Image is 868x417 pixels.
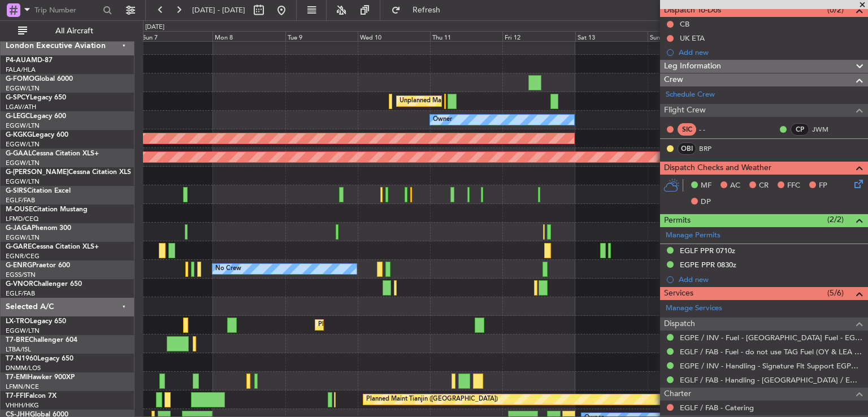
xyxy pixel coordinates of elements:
div: Mon 8 [212,31,285,41]
a: Manage Services [666,303,722,314]
a: EGGW/LTN [6,121,40,130]
div: EGLF PPR 0710z [680,246,735,255]
div: - - [699,124,724,134]
div: Sun 14 [648,31,720,41]
span: Dispatch To-Dos [664,4,721,17]
span: G-[PERSON_NAME] [6,169,68,176]
a: T7-N1960Legacy 650 [6,355,73,362]
a: EGLF/FAB [6,196,35,205]
div: Owner [433,111,452,128]
span: G-GARE [6,244,32,250]
div: Wed 10 [358,31,430,41]
span: CR [759,180,769,192]
span: (2/2) [827,214,844,225]
a: EGNR/CEG [6,252,40,260]
a: EGGW/LTN [6,140,40,149]
input: Trip Number [34,2,99,19]
a: G-LEGCLegacy 600 [6,113,66,120]
span: [DATE] - [DATE] [192,5,245,15]
div: No Crew [215,260,241,277]
span: G-KGKG [6,132,32,138]
a: P4-AUAMD-87 [6,57,53,64]
span: AC [730,180,740,192]
a: EGLF / FAB - Catering [680,403,754,412]
a: EGGW/LTN [6,159,40,167]
span: T7-FFI [6,393,25,399]
div: CP [791,123,809,136]
span: M-OUSE [6,206,33,213]
a: G-JAGAPhenom 300 [6,225,71,232]
a: LGAV/ATH [6,103,36,111]
a: M-OUSECitation Mustang [6,206,88,213]
div: UK ETA [680,33,705,43]
a: G-ENRGPraetor 600 [6,262,70,269]
a: Manage Permits [666,230,721,241]
a: EGGW/LTN [6,233,40,242]
div: Fri 12 [502,31,575,41]
a: EGPE / INV - Handling - Signature Flt Support EGPE / INV [680,361,862,371]
a: G-SPCYLegacy 650 [6,94,66,101]
div: Planned Maint Tianjin ([GEOGRAPHIC_DATA]) [366,391,498,408]
div: Unplanned Maint [GEOGRAPHIC_DATA] ([PERSON_NAME] Intl) [400,93,583,110]
span: T7-EMI [6,374,28,381]
span: Dispatch Checks and Weather [664,162,771,175]
span: T7-N1960 [6,355,37,362]
a: DNMM/LOS [6,364,41,372]
a: LX-TROLegacy 650 [6,318,66,325]
span: Dispatch [664,318,695,331]
span: G-SPCY [6,94,30,101]
a: G-VNORChallenger 650 [6,281,82,288]
div: Thu 11 [430,31,502,41]
span: G-GAAL [6,150,32,157]
div: EGPE PPR 0830z [680,260,736,270]
span: DP [701,197,711,208]
a: EGLF / FAB - Handling - [GEOGRAPHIC_DATA] / EGLF / FAB [680,375,862,385]
a: Schedule Crew [666,89,715,101]
span: (0/2) [827,4,844,16]
a: G-GARECessna Citation XLS+ [6,244,99,250]
div: Add new [679,275,862,284]
a: G-[PERSON_NAME]Cessna Citation XLS [6,169,131,176]
div: Sat 13 [575,31,648,41]
a: G-GAALCessna Citation XLS+ [6,150,99,157]
div: OBI [678,142,696,155]
span: Services [664,287,693,300]
span: G-ENRG [6,262,32,269]
span: Refresh [403,6,450,14]
span: LX-TRO [6,318,30,325]
div: CB [680,19,689,29]
span: Permits [664,214,691,227]
span: Crew [664,73,683,86]
a: EGGW/LTN [6,84,40,93]
span: G-FOMO [6,76,34,82]
span: T7-BRE [6,337,29,344]
a: T7-BREChallenger 604 [6,337,77,344]
a: VHHH/HKG [6,401,39,410]
span: FP [819,180,827,192]
div: Sun 7 [140,31,212,41]
a: EGSS/STN [6,271,36,279]
a: T7-EMIHawker 900XP [6,374,75,381]
a: T7-FFIFalcon 7X [6,393,57,399]
div: SIC [678,123,696,136]
a: EGGW/LTN [6,327,40,335]
div: [DATE] [145,23,164,32]
span: FFC [787,180,800,192]
a: EGLF/FAB [6,289,35,298]
span: Charter [664,388,691,401]
span: G-LEGC [6,113,30,120]
div: Tue 9 [285,31,358,41]
a: G-KGKGLegacy 600 [6,132,68,138]
button: All Aircraft [12,22,123,40]
a: BRP [699,144,724,154]
span: G-JAGA [6,225,32,232]
span: G-SIRS [6,188,27,194]
a: LFMD/CEQ [6,215,38,223]
a: LFMN/NCE [6,383,39,391]
span: (5/6) [827,287,844,299]
a: LTBA/ISL [6,345,31,354]
a: EGGW/LTN [6,177,40,186]
a: G-SIRSCitation Excel [6,188,71,194]
span: P4-AUA [6,57,31,64]
button: Refresh [386,1,454,19]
